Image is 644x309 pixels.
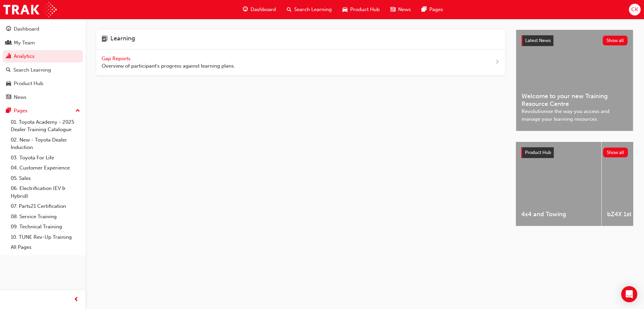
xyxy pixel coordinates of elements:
span: car-icon [6,81,11,87]
span: Gap Reports [102,55,132,62]
button: Pages [3,105,83,117]
button: Show all [603,36,628,45]
a: Gap Reports Overview of participant's progress against learning plans.next-icon [96,49,505,76]
h4: Learning [110,35,135,44]
a: Product HubShow all [521,147,628,158]
div: Dashboard [14,25,39,33]
a: guage-iconDashboard [237,3,281,16]
a: pages-iconPages [416,3,448,16]
div: Pages [14,107,28,115]
img: Trak [3,2,57,17]
span: pages-icon [422,5,427,14]
div: Search Learning [13,66,51,74]
a: Product Hub [3,77,83,90]
span: Revolutionise the way you access and manage your learning resources. [522,108,628,123]
span: guage-icon [243,5,248,14]
span: News [398,6,411,13]
button: Show all [603,148,628,157]
span: next-icon [495,58,500,67]
span: Welcome to your new Training Resource Centre [522,92,628,108]
span: chart-icon [6,53,11,60]
a: 09. Technical Training [8,222,83,232]
a: 01. Toyota Academy - 2025 Dealer Training Catalogue [8,117,83,135]
span: learning-icon [102,35,108,44]
a: car-iconProduct Hub [337,3,385,16]
div: News [14,93,26,101]
a: 08. Service Training [8,211,83,222]
span: 4x4 and Towing [521,210,596,218]
div: My Team [14,39,35,47]
button: CK [629,4,641,15]
a: Search Learning [3,64,83,76]
span: up-icon [75,107,80,115]
div: Open Intercom Messenger [621,286,637,302]
a: 10. TUNE Rev-Up Training [8,232,83,242]
a: Latest NewsShow all [522,35,628,46]
span: search-icon [6,67,11,73]
span: car-icon [342,5,347,14]
span: Product Hub [525,150,551,155]
button: DashboardMy TeamAnalyticsSearch LearningProduct HubNews [3,22,83,105]
span: news-icon [390,5,395,14]
div: Product Hub [14,80,43,87]
a: Latest NewsShow allWelcome to your new Training Resource CentreRevolutionise the way you access a... [516,30,633,131]
span: Latest News [525,38,551,43]
a: 03. Toyota For Life [8,153,83,163]
a: Dashboard [3,23,83,35]
a: search-iconSearch Learning [281,3,337,16]
a: 06. Electrification (EV & Hybrid) [8,183,83,201]
span: Overview of participant's progress against learning plans. [102,62,235,70]
span: Pages [429,6,443,13]
span: search-icon [287,5,291,14]
a: news-iconNews [385,3,416,16]
span: CK [631,6,638,13]
a: My Team [3,37,83,49]
span: news-icon [6,94,11,101]
span: pages-icon [6,108,11,114]
a: Analytics [3,50,83,63]
span: prev-icon [74,296,79,304]
a: 04. Customer Experience [8,163,83,173]
a: 4x4 and Towing [516,142,601,226]
a: All Pages [8,242,83,253]
span: Search Learning [294,6,332,13]
a: News [3,91,83,104]
span: Dashboard [251,6,276,13]
span: Product Hub [350,6,380,13]
a: 07. Parts21 Certification [8,201,83,211]
span: guage-icon [6,26,11,32]
a: 05. Sales [8,173,83,184]
a: 02. New - Toyota Dealer Induction [8,135,83,153]
span: people-icon [6,40,11,46]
